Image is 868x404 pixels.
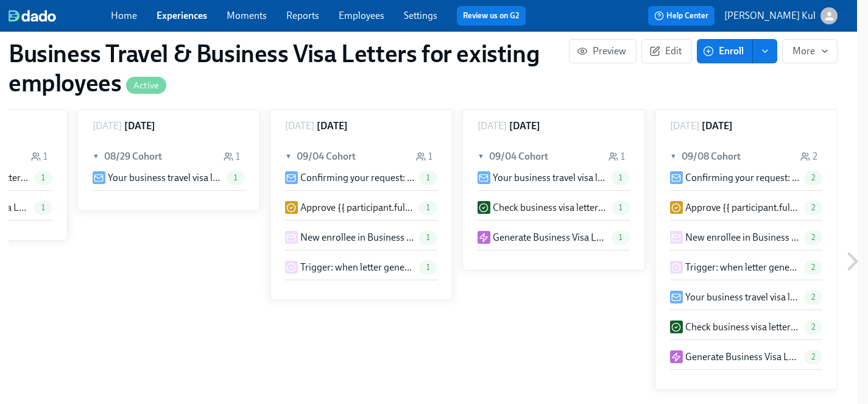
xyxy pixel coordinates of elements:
div: 1 [224,150,240,163]
a: Settings [404,10,437,21]
span: 2 [804,352,822,361]
span: Edit [652,45,682,57]
p: [DATE] [285,119,314,133]
p: Check business visa letter generated for {{ participant.fullName }} ({{ participant.visaLetterDes... [493,201,607,214]
h6: 08/29 Cohort [104,150,162,163]
p: [PERSON_NAME] Kul [724,9,816,23]
p: Check business visa letter generated for {{ participant.fullName }} ({{ participant.visaLetterDes... [685,321,799,334]
p: Approve {{ participant.fullName }}'s request for a business travel visa letter [685,201,799,214]
a: Reports [286,10,319,21]
span: 1 [419,203,437,212]
span: 1 [612,203,630,212]
a: Home [111,10,137,21]
span: Enroll [705,45,744,57]
span: ▼ [285,150,294,163]
p: New enrollee in Business Visa Letters experience [685,231,799,244]
h6: [DATE] [702,119,733,133]
p: Your business travel visa letter request ({{ participant.visaLetterDestinationCountry }}, {{ part... [685,291,799,304]
span: 1 [419,233,437,242]
p: Generate Business Visa Letter [685,350,799,364]
a: Moments [227,10,267,21]
span: Help Center [654,10,708,22]
span: Preview [579,45,626,57]
span: 2 [804,322,822,331]
span: 2 [804,292,822,302]
p: Your business travel visa letter request ({{ participant.visaLetterDestinationCountry }}, {{ part... [108,171,222,185]
h6: [DATE] [509,119,540,133]
button: Preview [569,39,637,63]
span: ▼ [478,150,486,163]
img: dado [9,10,56,22]
p: Approve {{ participant.fullName }}'s request for a business travel visa letter [300,201,414,214]
p: Your business travel visa letter request ({{ participant.visaLetterDestinationCountry }}, {{ part... [493,171,607,185]
span: ▼ [93,150,101,163]
span: 2 [804,173,822,182]
div: 2 [800,150,817,163]
p: Confirming your request: business visa letter for {{ participant.visaLetterDestinationCountry }} [685,171,799,185]
h6: [DATE] [124,119,155,133]
h6: 09/04 Cohort [297,150,356,163]
button: enroll [753,39,777,63]
span: 1 [419,173,437,182]
span: 1 [34,173,52,182]
span: 1 [34,203,52,212]
a: Review us on G2 [463,10,520,22]
a: dado [9,10,111,22]
button: Review us on G2 [457,6,526,26]
h6: 09/08 Cohort [682,150,741,163]
span: 2 [804,233,822,242]
a: Employees [339,10,384,21]
p: [DATE] [670,119,699,133]
span: Active [126,81,166,90]
span: 1 [227,173,245,182]
div: 1 [416,150,432,163]
span: 2 [804,203,822,212]
p: Confirming your request: business visa letter for {{ participant.visaLetterDestinationCountry }} [300,171,414,185]
h6: [DATE] [317,119,348,133]
span: 1 [612,173,630,182]
p: New enrollee in Business Visa Letters experience [300,231,414,244]
p: Generate Business Visa Letter [493,231,607,244]
h1: Business Travel & Business Visa Letters for existing employees [9,39,569,97]
span: ▼ [670,150,679,163]
span: 2 [804,263,822,272]
p: [DATE] [478,119,507,133]
div: 1 [31,150,48,163]
button: Edit [641,39,692,63]
span: 1 [612,233,630,242]
p: [DATE] [93,119,122,133]
h6: 09/04 Cohort [489,150,548,163]
a: Experiences [157,10,207,21]
span: More [792,45,827,57]
button: Enroll [697,39,753,63]
button: More [782,39,838,63]
span: 1 [419,263,437,272]
p: Trigger: when letter generated [685,261,799,274]
p: Trigger: when letter generated [300,261,414,274]
div: 1 [609,150,625,163]
button: Help Center [648,6,715,26]
button: [PERSON_NAME] Kul [724,7,838,24]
